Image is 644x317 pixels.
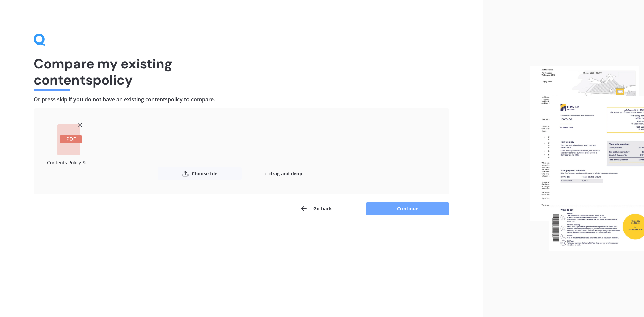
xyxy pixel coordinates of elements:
[300,202,332,215] button: Go back
[366,202,449,215] button: Continue
[269,170,302,177] b: drag and drop
[47,158,92,167] div: Contents Policy Schedule AHM024583104.pdf
[530,66,644,251] img: files.webp
[158,167,241,180] button: Choose file
[34,56,449,88] h1: Compare my existing contents policy
[34,96,449,103] h4: Or press skip if you do not have an existing contents policy to compare.
[241,167,325,180] div: or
